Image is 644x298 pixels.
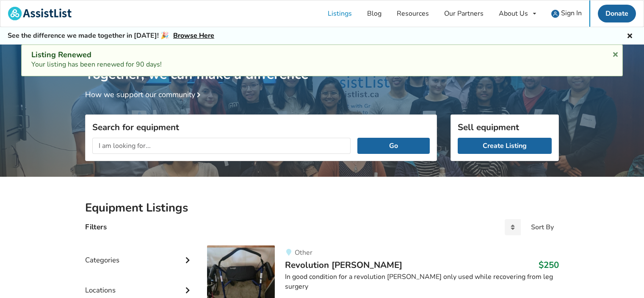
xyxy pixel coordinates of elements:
span: Sign In [561,8,582,18]
a: Donate [598,5,636,22]
div: Categories [85,239,193,269]
img: user icon [551,10,559,18]
h4: Filters [85,222,107,232]
a: Blog [359,0,389,27]
span: Other [295,248,312,257]
span: Revolution [PERSON_NAME] [285,259,402,271]
a: Resources [389,0,437,27]
h3: Search for equipment [92,122,430,133]
h3: $250 [539,259,559,270]
div: About Us [499,10,528,17]
a: Browse Here [173,31,214,40]
h3: Sell equipment [458,122,552,133]
input: I am looking for... [92,138,351,154]
button: Go [357,138,430,154]
a: Create Listing [458,138,552,154]
a: Listings [320,0,359,27]
div: In good condition for a revolution [PERSON_NAME] only used while recovering from leg surgery [285,272,559,292]
div: Listing Renewed [31,50,613,60]
div: Sort By [531,224,554,231]
h5: See the difference we made together in [DATE]! 🎉 [8,31,214,40]
div: Your listing has been renewed for 90 days! [31,50,613,70]
a: user icon Sign In [544,0,589,27]
h1: Together, we can make a difference [85,45,559,83]
a: Our Partners [437,0,491,27]
h2: Equipment Listings [85,201,559,215]
img: assistlist-logo [8,7,72,20]
a: How we support our community [85,89,204,100]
